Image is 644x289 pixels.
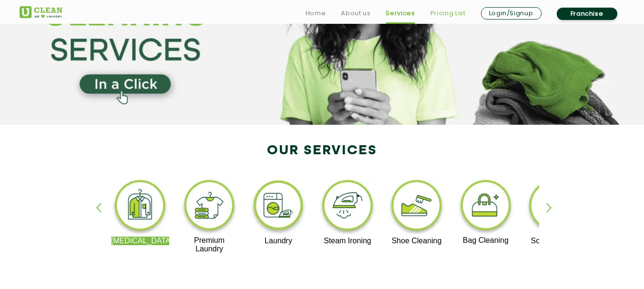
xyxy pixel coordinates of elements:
[111,178,170,237] img: dry_cleaning_11zon.webp
[557,8,617,20] a: Franchise
[341,8,370,19] a: About us
[457,236,515,245] p: Bag Cleaning
[386,8,415,19] a: Services
[388,178,446,237] img: shoe_cleaning_11zon.webp
[249,178,308,237] img: laundry_cleaning_11zon.webp
[318,178,377,237] img: steam_ironing_11zon.webp
[20,6,62,18] img: UClean Laundry and Dry Cleaning
[388,237,446,245] p: Shoe Cleaning
[249,237,308,245] p: Laundry
[318,237,377,245] p: Steam Ironing
[525,178,584,237] img: sofa_cleaning_11zon.webp
[525,237,584,245] p: Sofa Cleaning
[481,7,542,20] a: Login/Signup
[457,178,515,236] img: bag_cleaning_11zon.webp
[111,237,170,245] p: [MEDICAL_DATA]
[430,8,466,19] a: Pricing List
[180,178,239,236] img: premium_laundry_cleaning_11zon.webp
[180,236,239,253] p: Premium Laundry
[306,8,326,19] a: Home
